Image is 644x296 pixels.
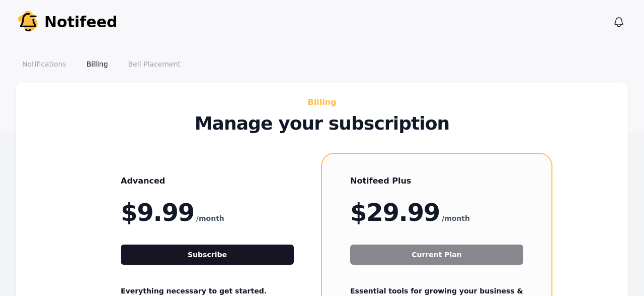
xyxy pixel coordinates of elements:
button: Current Plan [350,245,523,265]
h3: Notifeed Plus [350,174,523,188]
span: $29.99 [350,200,440,224]
button: Subscribe [121,245,294,265]
a: Bell Placement [122,55,187,73]
p: Manage your subscription [97,113,547,134]
a: Notifeed [16,10,118,34]
h3: Advanced [121,174,294,188]
span: Notifeed [44,13,118,31]
img: Your Company [16,10,40,34]
span: /month [196,212,224,224]
h2: Billing [97,95,547,109]
span: $9.99 [121,200,194,224]
a: Billing [80,55,114,73]
a: Notifications [16,55,72,73]
span: /month [442,212,470,224]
